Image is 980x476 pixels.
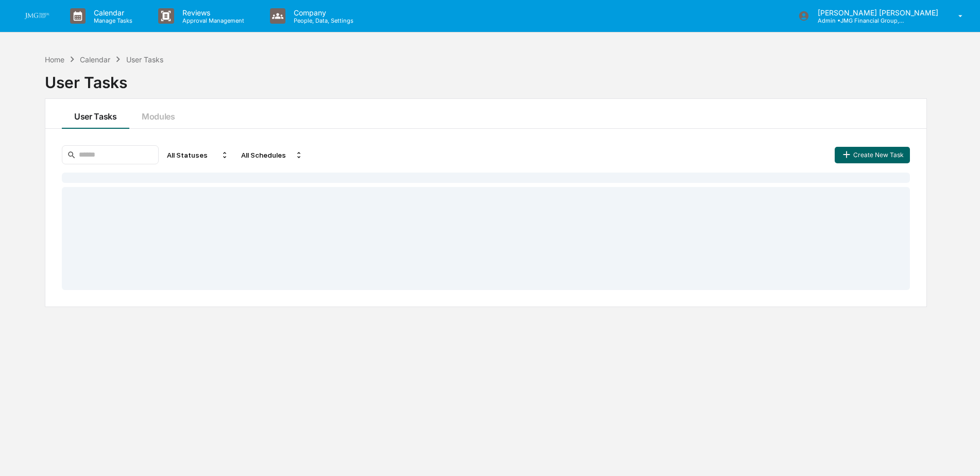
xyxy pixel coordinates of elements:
[86,17,138,24] p: Manage Tasks
[25,13,49,19] img: logo
[45,65,927,92] div: User Tasks
[285,8,359,17] p: Company
[835,147,910,163] button: Create New Task
[285,17,359,24] p: People, Data, Settings
[62,99,129,129] button: User Tasks
[237,147,307,163] div: All Schedules
[126,55,163,64] div: User Tasks
[129,99,188,129] button: Modules
[809,17,905,24] p: Admin • JMG Financial Group, Ltd.
[163,147,233,163] div: All Statuses
[174,8,249,17] p: Reviews
[809,8,943,17] p: [PERSON_NAME] [PERSON_NAME]
[86,8,138,17] p: Calendar
[174,17,249,24] p: Approval Management
[80,55,110,64] div: Calendar
[45,55,64,64] div: Home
